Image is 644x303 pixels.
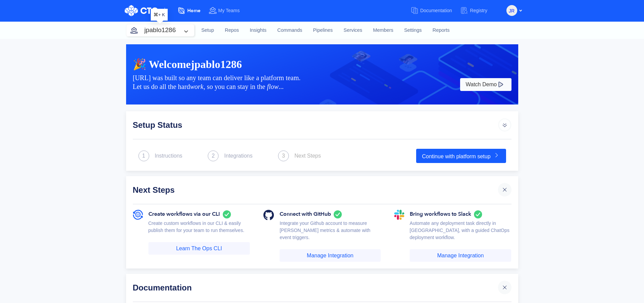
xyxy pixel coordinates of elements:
div: Automate any deployment task directly in [GEOGRAPHIC_DATA], with a guided ChatOps deployment work... [410,220,511,249]
a: Repos [219,21,244,40]
a: Insights [244,21,272,40]
i: flow [267,83,279,90]
a: Reports [427,21,455,40]
span: JR [509,5,515,16]
a: Documentation [410,4,460,17]
a: Registry [460,4,495,17]
img: next_step.svg [138,150,149,161]
a: Settings [399,21,427,40]
div: Next Steps [294,152,321,160]
a: Learn The Ops CLI [148,242,250,255]
img: cross.svg [501,284,508,291]
img: cross.svg [501,186,508,193]
i: work [190,83,204,90]
div: Documentation [133,281,498,294]
div: Integrate your Github account to measure [PERSON_NAME] metrics & automate with event triggers. [280,220,381,249]
a: Members [368,21,399,40]
button: JR [506,5,517,16]
span: Home [187,7,200,14]
div: Connect with GitHub [280,210,381,219]
div: [URL] was built so any team can deliver like a platform team. Let us do all the hard , so you can... [133,73,459,91]
img: CTO.ai Logo [125,5,165,16]
a: Pipelines [308,21,338,40]
img: play-white.svg [497,80,505,89]
img: next_step.svg [278,150,289,161]
img: next_step.svg [208,150,219,161]
div: Bring workflows to Slack [410,210,511,219]
a: Manage Integration [280,249,381,262]
a: Home [177,4,209,17]
a: Continue with platform setup [416,149,506,163]
span: Create workflows via our CLI [148,210,220,218]
span: Documentation [420,8,452,13]
div: Create custom workflows in our CLI & easily publish them for your team to run themselves. [148,220,250,242]
span: My Teams [218,8,240,13]
div: 🎉 Welcome jpablo1286 [133,58,511,71]
a: Manage Integration [410,249,511,262]
span: + K [158,11,165,18]
div: Integrations [224,152,253,160]
a: Commands [272,21,308,40]
a: Services [338,21,367,40]
button: jpablo1286 [126,24,194,36]
a: My Teams [209,4,248,17]
div: Instructions [155,152,183,160]
span: Registry [470,8,487,13]
div: Next Steps [133,183,498,196]
button: Watch Demo [460,78,511,91]
a: Setup [196,21,220,40]
div: Setup Status [133,118,498,132]
img: arrow_icon_default.svg [498,118,511,132]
